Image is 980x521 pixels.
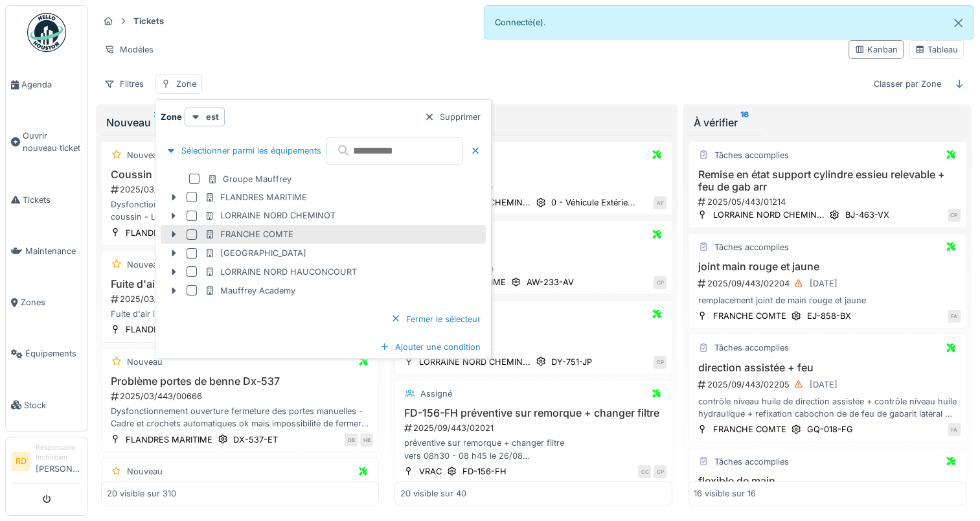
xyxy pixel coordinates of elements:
div: Tâches accomplies [714,342,788,354]
div: 20 visible sur 310 [107,487,176,500]
h3: Fuite d'air [400,327,667,340]
div: DB [345,434,358,446]
h3: BAE a ressouder [400,248,667,260]
span: Maintenance [25,245,82,257]
div: Sélectionner parmi les équipements [161,142,326,159]
div: Responsable technicien [36,443,82,463]
div: 2025/09/443/02021 [403,422,667,434]
div: 20 visible sur 40 [400,487,466,500]
div: préventive sur remorque + changer filtre vers 08h30 - 08 h45 le 26/08 merci :) [400,437,667,461]
div: FA [948,423,961,436]
div: FLANDRES MARITIME [205,191,307,203]
div: En cours [400,115,667,130]
div: FLANDRES MARITIME [126,434,212,446]
div: 16 visible sur 16 [694,487,756,500]
div: Nouveau [106,115,374,130]
div: Kanban [854,43,898,56]
div: Groupe Mauffrey [207,173,291,185]
div: [GEOGRAPHIC_DATA] [205,247,306,259]
div: 2025/09/443/02204 [696,275,960,292]
div: CC [638,465,651,478]
div: À vérifier [693,115,961,130]
div: Nouveau [127,149,163,161]
h3: visite prev hd-192 [400,168,667,181]
div: Classer par Zone [868,75,947,93]
div: Assigné [420,388,452,400]
div: [DATE] [809,277,837,290]
div: EJ-858-BX [806,310,850,322]
h3: FD-156-FH préventive sur remorque + changer filtre [400,407,667,419]
strong: est [206,111,219,123]
div: FA [948,310,961,323]
h3: joint main rouge et jaune [694,260,960,273]
strong: Zone [161,111,182,123]
div: Connecté(e). [484,5,974,40]
div: 2025/05/443/01214 [696,196,960,208]
sup: 16 [740,115,748,130]
div: Fuite d'air importante - Localisation de la fuite indeterminée [107,308,373,320]
h3: Remise en état support cylindre essieu relevable + feu de gab arr [694,168,960,193]
div: VRAC [419,465,442,478]
span: Ouvrir nouveau ticket [23,130,82,154]
div: DY-751-JP [551,356,592,368]
div: 2025/03/443/00665 [109,183,373,196]
div: AW-233-AV [527,276,574,288]
div: FRANCHE COMTE [712,423,786,435]
div: Zone [176,78,196,90]
div: 2025/08/443/01960 [403,263,667,275]
div: DX-537-ET [233,434,278,446]
div: FRANCHE COMTE [712,310,786,322]
div: 2025/07/443/01545 [403,342,667,354]
div: FRANCHE COMTE [205,228,293,240]
img: Badge_color-CXgf-gQk.svg [27,13,66,52]
button: Close [944,6,973,40]
span: Zones [21,296,82,308]
div: Tableau [915,43,958,56]
div: [DATE] [809,378,837,391]
div: Dysfonctionnement coussin de suspension suite eclatement coussin - Localisation indeterminée [107,198,373,223]
div: Tâches accomplies [714,241,788,253]
div: CP [654,356,667,369]
div: Tâches accomplies [714,149,788,161]
div: LORRAINE NORD CHEMIN... [419,356,530,368]
span: Tickets [23,194,82,206]
div: 2025/09/443/02017 [403,183,667,196]
div: Modèles [98,40,159,59]
h3: direction assistée + feu [694,362,960,374]
div: BJ-463-VX [845,209,889,221]
li: [PERSON_NAME] [36,443,82,480]
div: CP [654,465,667,478]
h3: Coussin suspension éclaté EJ-110 [107,168,373,181]
div: Nouveau [127,356,163,368]
span: Agenda [21,78,82,91]
li: RD [11,452,30,471]
div: Nouveau [127,259,163,271]
div: 0 - Véhicule Extérie... [551,196,635,209]
div: Filtres [98,75,150,93]
div: 2025/09/443/02205 [696,376,960,393]
div: Dysfonctionnement ouverture fermeture des portes manuelles - Cadre et crochets automatiques ok ma... [107,405,373,430]
div: FLANDRES MARITIME [126,227,212,239]
div: 2025/03/443/00666 [109,390,373,402]
div: GQ-018-FG [806,423,852,435]
div: HB [360,434,373,446]
div: FD-156-FH [462,465,507,478]
div: LORRAINE NORD CHEMINOT [205,209,336,222]
div: AF [654,196,667,209]
div: 2025/03/443/00664 [109,293,373,305]
div: Nouveau [127,465,163,478]
div: contrôle niveau huile de direction assistée + contrôle niveau huile hydraulique + refixation cabo... [694,395,960,420]
h3: Problème portes de benne Dx-537 [107,375,373,388]
span: Équipements [25,347,82,360]
span: Stock [24,399,82,411]
div: CP [948,209,961,222]
div: Ajouter une condition [374,338,486,356]
div: LORRAINE NORD HAUCONCOURT [205,266,357,278]
h3: flexible de main [694,475,960,487]
div: Tâches accomplies [714,456,788,468]
div: remplacement joint de main rouge et jaune [694,294,960,307]
div: CP [654,276,667,289]
strong: Tickets [128,15,169,27]
div: FLANDRES MARITIME [126,323,212,336]
div: Mauffrey Academy [205,284,295,297]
